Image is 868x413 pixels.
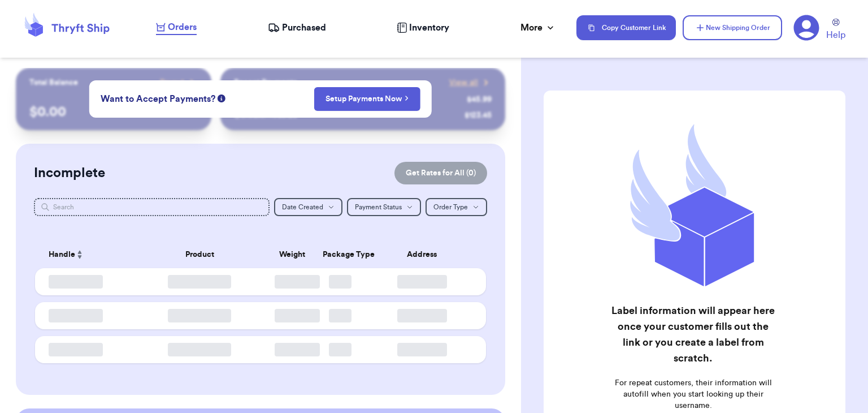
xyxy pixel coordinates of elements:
span: Payout [160,77,184,88]
p: Total Balance [29,77,78,88]
button: Setup Payments Now [314,87,420,111]
button: Order Type [426,198,487,216]
p: $ 0.00 [29,103,198,121]
a: Payout [160,77,198,88]
span: Help [826,28,845,42]
span: Orders [168,20,197,34]
span: Handle [49,249,75,261]
button: Payment Status [347,198,421,216]
h2: Label information will appear here once your customer fills out the link or you create a label fr... [609,303,778,366]
span: Inventory [409,21,449,35]
input: Search [34,198,270,216]
a: Purchased [268,21,326,35]
a: Inventory [397,21,449,35]
a: Help [826,19,845,42]
button: Date Created [274,198,342,216]
th: Package Type [316,241,364,268]
span: View all [449,77,478,88]
button: Get Rates for All (0) [394,162,487,184]
th: Address [364,241,486,268]
button: New Shipping Order [683,15,782,40]
h2: Incomplete [34,164,105,182]
a: Setup Payments Now [325,93,409,105]
span: Payment Status [355,204,402,210]
span: Want to Accept Payments? [101,92,215,106]
span: Date Created [282,204,323,210]
a: Orders [156,20,197,35]
th: Product [132,241,267,268]
p: Recent Payments [234,77,297,88]
span: Purchased [282,21,326,35]
button: Copy Customer Link [576,15,676,40]
p: For repeat customers, their information will autofill when you start looking up their username. [609,377,778,411]
div: $ 123.45 [465,110,492,121]
button: Sort ascending [75,248,84,261]
span: Order Type [433,204,468,210]
div: $ 45.99 [467,94,492,105]
div: More [520,21,556,35]
a: View all [449,77,492,88]
th: Weight [268,241,316,268]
